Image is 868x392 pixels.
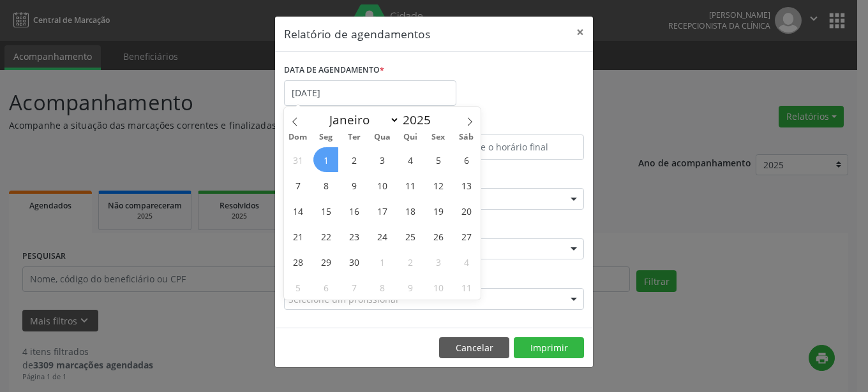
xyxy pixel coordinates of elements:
span: Setembro 11, 2025 [398,173,423,198]
span: Outubro 9, 2025 [398,275,423,300]
span: Setembro 18, 2025 [398,198,423,223]
span: Setembro 9, 2025 [341,173,366,198]
span: Outubro 4, 2025 [454,249,479,274]
span: Sáb [453,133,481,142]
span: Setembro 10, 2025 [370,173,394,198]
span: Outubro 1, 2025 [370,249,394,274]
span: Setembro 8, 2025 [313,173,338,198]
span: Setembro 24, 2025 [370,224,394,249]
span: Setembro 4, 2025 [398,147,423,172]
span: Setembro 1, 2025 [313,147,338,172]
span: Outubro 8, 2025 [370,275,394,300]
span: Outubro 10, 2025 [426,275,451,300]
button: Close [567,17,593,48]
span: Qui [396,133,424,142]
span: Outubro 6, 2025 [313,275,338,300]
span: Dom [284,133,312,142]
span: Setembro 3, 2025 [370,147,394,172]
span: Setembro 13, 2025 [454,173,479,198]
span: Outubro 5, 2025 [285,275,310,300]
span: Seg [312,133,340,142]
span: Setembro 20, 2025 [454,198,479,223]
span: Setembro 30, 2025 [341,249,366,274]
select: Month [323,111,400,129]
span: Setembro 22, 2025 [313,224,338,249]
span: Setembro 14, 2025 [285,198,310,223]
span: Outubro 2, 2025 [398,249,423,274]
input: Year [400,112,442,128]
span: Setembro 19, 2025 [426,198,451,223]
label: DATA DE AGENDAMENTO [284,61,384,80]
span: Outubro 11, 2025 [454,275,479,300]
span: Setembro 5, 2025 [426,147,451,172]
span: Setembro 7, 2025 [285,173,310,198]
span: Setembro 17, 2025 [370,198,394,223]
label: ATÉ [437,115,584,134]
span: Setembro 26, 2025 [426,224,451,249]
span: Agosto 31, 2025 [285,147,310,172]
span: Sex [424,133,453,142]
span: Setembro 21, 2025 [285,224,310,249]
span: Setembro 12, 2025 [426,173,451,198]
span: Setembro 2, 2025 [341,147,366,172]
span: Setembro 27, 2025 [454,224,479,249]
span: Setembro 25, 2025 [398,224,423,249]
span: Setembro 15, 2025 [313,198,338,223]
button: Imprimir [514,337,584,359]
span: Outubro 3, 2025 [426,249,451,274]
span: Setembro 23, 2025 [341,224,366,249]
span: Ter [340,133,368,142]
button: Cancelar [439,337,509,359]
span: Qua [368,133,396,142]
input: Selecione o horário final [437,134,584,160]
span: Setembro 28, 2025 [285,249,310,274]
span: Setembro 16, 2025 [341,198,366,223]
span: Setembro 6, 2025 [454,147,479,172]
span: Setembro 29, 2025 [313,249,338,274]
input: Selecione uma data ou intervalo [284,80,456,106]
span: Selecione um profissional [288,293,398,306]
span: Outubro 7, 2025 [341,275,366,300]
h5: Relatório de agendamentos [284,25,430,42]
